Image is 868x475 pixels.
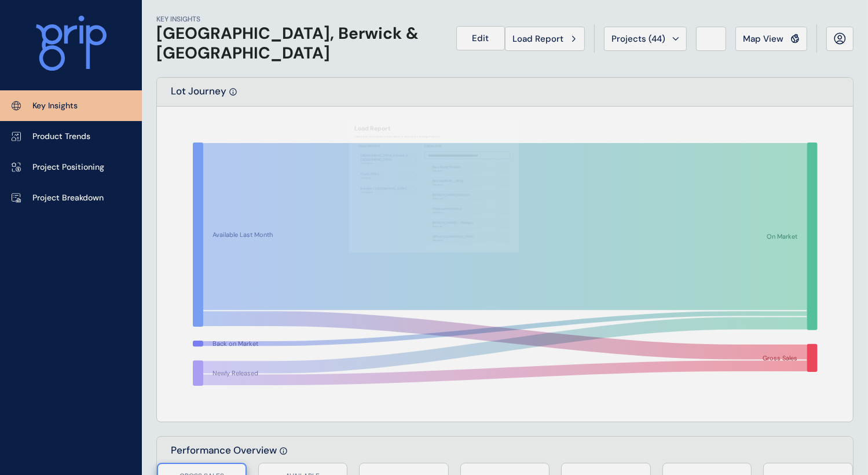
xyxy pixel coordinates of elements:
p: KEY INSIGHTS [156,14,442,24]
button: Edit [456,26,505,50]
p: Lot Journey [171,85,226,106]
span: Edit [473,32,489,44]
span: Projects ( 44 ) [611,33,665,45]
span: Map View [743,33,783,45]
button: Projects (44) [604,27,687,51]
p: Project Breakdown [32,192,104,204]
button: Map View [735,27,807,51]
p: Key Insights [32,100,78,112]
h1: [GEOGRAPHIC_DATA], Berwick & [GEOGRAPHIC_DATA] [156,24,442,63]
p: Project Positioning [32,162,104,173]
p: Product Trends [32,131,90,142]
span: Load Report [512,33,563,45]
button: Load Report [505,27,585,51]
